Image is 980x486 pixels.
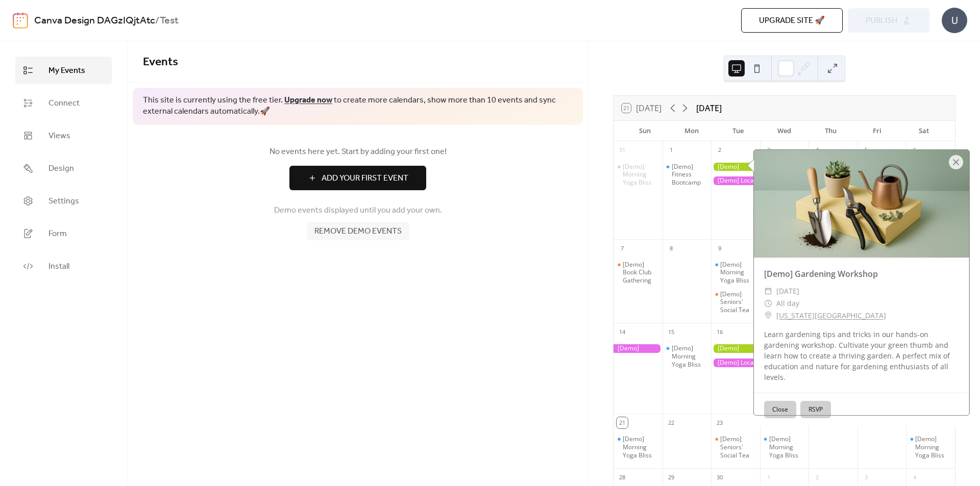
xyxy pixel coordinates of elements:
[759,15,825,27] span: Upgrade site 🚀
[614,163,663,187] div: [Demo] Morning Yoga Bliss
[15,220,112,247] a: Form
[861,472,872,483] div: 3
[666,472,677,483] div: 29
[672,163,707,187] div: [Demo] Fitness Bootcamp
[754,268,969,280] div: [Demo] Gardening Workshop
[714,472,725,483] div: 30
[48,130,70,142] span: Views
[48,195,79,208] span: Settings
[764,285,772,297] div: ​
[15,57,112,84] a: My Events
[614,344,663,353] div: [Demo] Photography Exhibition
[155,11,160,31] b: /
[666,417,677,428] div: 22
[711,359,808,367] div: [Demo] Local Market
[48,97,80,110] span: Connect
[289,166,426,190] button: Add Your First Event
[48,163,74,175] span: Design
[812,145,823,156] div: 4
[800,401,831,418] button: RSVP
[617,417,628,428] div: 21
[666,243,677,254] div: 8
[274,204,442,217] span: Demo events displayed until you add your own.
[617,326,628,338] div: 14
[48,65,85,77] span: My Events
[764,297,772,310] div: ​
[617,243,628,254] div: 7
[711,261,760,285] div: [Demo] Morning Yoga Bliss
[741,8,843,33] button: Upgrade site 🚀
[668,121,715,141] div: Mon
[720,435,756,459] div: [Demo] Seniors' Social Tea
[769,435,805,459] div: [Demo] Morning Yoga Bliss
[322,172,408,185] span: Add Your First Event
[720,261,756,285] div: [Demo] Morning Yoga Bliss
[143,166,573,190] a: Add Your First Event
[807,121,854,141] div: Thu
[711,290,760,314] div: [Demo] Seniors' Social Tea
[666,326,677,338] div: 15
[143,95,573,118] span: This site is currently using the free tier. to create more calendars, show more than 10 events an...
[760,435,809,459] div: [Demo] Morning Yoga Bliss
[623,163,658,187] div: [Demo] Morning Yoga Bliss
[754,329,969,382] div: Learn gardening tips and tricks in our hands-on gardening workshop. Cultivate your green thumb an...
[622,121,668,141] div: Sun
[909,145,920,156] div: 6
[711,176,808,185] div: [Demo] Local Market
[906,435,955,459] div: [Demo] Morning Yoga Bliss
[764,401,796,418] button: Close
[776,285,799,297] span: [DATE]
[617,145,628,156] div: 31
[617,472,628,483] div: 28
[48,261,69,273] span: Install
[666,145,677,156] div: 1
[614,261,663,285] div: [Demo] Book Club Gathering
[34,11,155,31] a: Canva Design DAGzIQjtAtc
[854,121,900,141] div: Fri
[663,344,712,368] div: [Demo] Morning Yoga Bliss
[663,163,712,187] div: [Demo] Fitness Bootcamp
[714,243,725,254] div: 9
[614,435,663,459] div: [Demo] Morning Yoga Bliss
[776,297,799,310] span: All day
[714,326,725,338] div: 16
[909,472,920,483] div: 4
[672,344,707,368] div: [Demo] Morning Yoga Bliss
[696,102,722,114] div: [DATE]
[761,121,807,141] div: Wed
[623,261,658,285] div: [Demo] Book Club Gathering
[714,417,725,428] div: 23
[942,8,967,33] div: U
[763,472,774,483] div: 1
[13,12,28,29] img: logo
[314,225,402,238] span: Remove demo events
[143,146,573,158] span: No events here yet. Start by adding your first one!
[15,187,112,215] a: Settings
[711,344,760,353] div: [Demo] Gardening Workshop
[15,155,112,182] a: Design
[623,435,658,459] div: [Demo] Morning Yoga Bliss
[720,290,756,314] div: [Demo] Seniors' Social Tea
[764,310,772,322] div: ​
[143,51,178,73] span: Events
[711,163,760,171] div: [Demo] Gardening Workshop
[776,310,886,322] a: [US_STATE][GEOGRAPHIC_DATA]
[915,435,951,459] div: [Demo] Morning Yoga Bliss
[307,222,409,240] button: Remove demo events
[763,145,774,156] div: 3
[48,228,67,240] span: Form
[711,435,760,459] div: [Demo] Seniors' Social Tea
[900,121,947,141] div: Sat
[861,145,872,156] div: 5
[284,92,332,108] a: Upgrade now
[15,122,112,149] a: Views
[15,252,112,280] a: Install
[714,145,725,156] div: 2
[160,11,179,31] b: Test
[715,121,761,141] div: Tue
[15,89,112,117] a: Connect
[812,472,823,483] div: 2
